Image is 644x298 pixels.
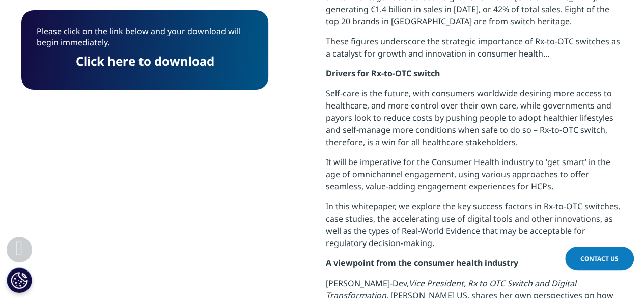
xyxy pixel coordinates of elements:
[37,25,253,56] p: Please click on the link below and your download will begin immediately.
[326,257,518,268] span: A viewpoint from the consumer health industry
[326,201,620,249] span: In this whitepaper, we explore the key success factors in Rx-to-OTC switches, case studies, the a...
[565,247,634,270] a: Contact Us
[326,68,440,79] span: Drivers for Rx-to-OTC switch
[326,88,613,148] span: Self-care is the future, with consumers worldwide desiring more access to healthcare, and more co...
[76,52,214,69] a: Click here to download
[580,254,619,263] span: Contact Us
[7,267,32,293] button: Cookies Settings
[326,156,610,192] span: It will be imperative for the Consumer Health industry to ‘get smart’ in the age of omnichannel e...
[326,36,620,59] span: These figures underscore the strategic importance of Rx-to-OTC switches as a catalyst for growth ...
